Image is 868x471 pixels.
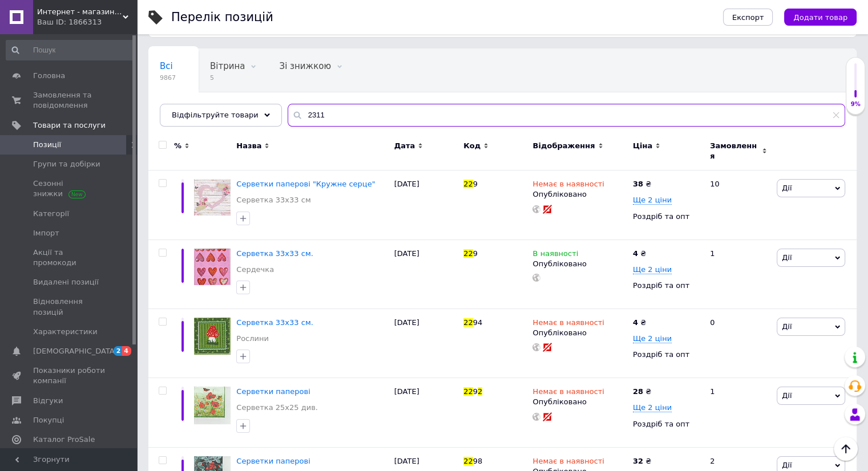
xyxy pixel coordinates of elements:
button: Експорт [723,9,773,26]
div: [DATE] [391,378,461,447]
span: 9 [473,387,478,396]
span: Интернет - магазин Сервировка [37,7,123,17]
span: 2 [478,387,482,396]
span: 2 [463,387,468,396]
img: Салфетки бумажные "Кружевное сердце" [194,179,231,216]
a: Рослини [236,334,269,344]
b: 32 [633,457,643,465]
span: Зі знижкою [279,61,330,71]
span: В наявності [532,249,578,261]
a: Сердечка [236,265,274,275]
div: [DATE] [391,170,461,239]
a: Серветка 33х33 см. [236,249,313,258]
b: 28 [633,387,643,396]
img: Салфетки бумажные [194,387,231,424]
span: Немає в наявності [532,457,604,469]
span: Характеристики [33,327,98,337]
div: [DATE] [391,308,461,377]
span: Дії [782,253,792,262]
span: Дії [782,391,792,400]
div: ₴ [633,318,646,328]
span: 5 [210,74,245,82]
div: Роздріб та опт [633,419,700,429]
div: Ваш ID: 1866313 [37,17,137,27]
div: Перелік позицій [171,11,273,23]
input: Пошук [6,40,135,60]
span: Відображення [532,141,595,151]
span: Відновлення позицій [33,297,106,317]
span: Замовлення [710,141,759,161]
img: Салфетка 33х33 см. [194,249,231,285]
span: Ще 2 ціни [633,334,672,343]
span: Експорт [732,13,764,22]
span: Головна [33,71,65,81]
span: 9 [473,249,478,258]
div: Опубліковано [532,328,627,338]
span: 2 [468,457,473,465]
span: 2 [463,180,468,188]
span: Серветка 33х33 см. [236,318,313,327]
span: 9 [473,180,478,188]
span: 2 [468,180,473,188]
span: Вітрина [210,61,245,71]
div: Опубліковано [532,259,627,269]
span: 2 [463,318,468,327]
b: 38 [633,180,643,188]
a: Серветка 25х25 див. [236,403,318,413]
span: Позиції [33,140,61,150]
span: Імпорт [33,228,59,238]
span: 2 [468,318,473,327]
span: 98 [473,457,483,465]
span: Сезонні знижки [33,178,106,199]
span: 2 [114,346,123,356]
span: Ще 2 ціни [633,196,672,205]
a: Серветки паперові [236,387,310,396]
div: Опубліковано [532,189,627,200]
span: Ціна [633,141,652,151]
div: [DATE] [391,239,461,308]
button: Наверх [834,437,858,461]
span: Каталог ProSale [33,435,95,445]
div: Опубліковано [532,397,627,407]
span: Дії [782,184,792,192]
span: 2 [468,249,473,258]
div: ₴ [633,387,651,397]
span: Код [463,141,481,151]
a: Серветки паперові [236,457,310,465]
span: 9867 [160,74,176,82]
div: ₴ [633,456,651,466]
span: Всі [160,61,173,71]
span: Замовлення та повідомлення [33,90,106,111]
a: Серветки паперові "Кружне серце" [236,180,375,188]
span: 2 [468,387,473,396]
span: Опубліковані [160,104,219,115]
div: 0 [703,308,774,377]
button: Додати товар [784,9,857,26]
span: Акції та промокоди [33,247,106,268]
span: 2 [463,249,468,258]
span: Товари та послуги [33,120,106,131]
span: Покупці [33,415,64,425]
div: Роздріб та опт [633,350,700,360]
span: 4 [122,346,131,356]
span: Додати товар [793,13,847,22]
div: 9% [846,100,865,108]
span: Немає в наявності [532,318,604,330]
span: Немає в наявності [532,180,604,192]
span: Групи та добірки [33,159,100,169]
span: Видалені позиції [33,277,99,287]
div: 1 [703,378,774,447]
span: Назва [236,141,261,151]
input: Пошук по назві позиції, артикулу і пошуковим запитам [288,104,845,127]
b: 4 [633,318,638,327]
b: 4 [633,249,638,258]
span: Ще 2 ціни [633,265,672,274]
span: % [174,141,181,151]
span: Дата [394,141,415,151]
span: Показники роботи компанії [33,366,106,386]
span: Немає в наявності [532,387,604,399]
